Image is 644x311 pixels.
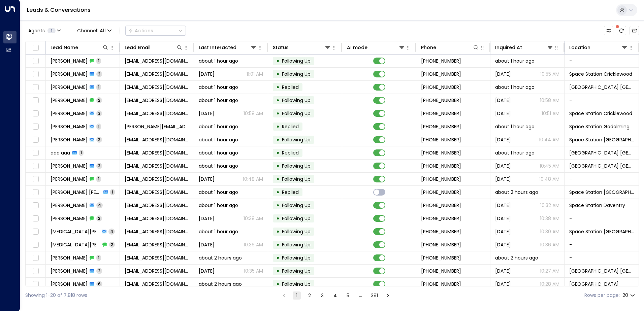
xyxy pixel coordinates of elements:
button: Go to page 3 [318,291,326,300]
div: Inquired At [495,43,522,51]
span: Space Station Cricklewood [569,71,632,77]
div: Last Interacted [199,43,257,51]
span: +447856105404 [421,202,461,209]
span: emma.freeth@hotmail.co.uk [125,123,189,130]
span: +442075890660 [421,254,461,261]
span: Aug 05, 2025 [495,202,511,209]
span: Agents [28,28,45,33]
span: Toggle select row [31,254,40,262]
span: Yesterday [199,71,215,77]
button: Go to page 5 [344,291,352,300]
div: • [276,55,280,67]
button: Go to next page [384,291,392,300]
span: Toggle select all [31,44,40,52]
button: Go to page 4 [331,291,339,300]
span: 2 [109,242,115,247]
span: Cameron Lambden [51,58,88,64]
span: 2 [96,268,102,274]
span: Aug 07, 2025 [495,241,511,248]
div: Lead Email [125,43,183,51]
span: Aug 05, 2025 [495,228,511,235]
span: about 1 hour ago [495,149,535,156]
div: • [276,81,280,93]
span: +447972747597 [421,71,461,77]
div: Location [569,43,590,51]
span: Following Up [282,281,311,287]
div: • [276,252,280,264]
span: Following Up [282,254,311,261]
span: Toggle select row [31,267,40,275]
span: aaa aaa [51,149,70,156]
span: Space Station Cricklewood [569,110,632,117]
span: Adam Skantze [51,110,88,117]
td: - [565,173,639,185]
span: Toggle select row [31,149,40,157]
span: Michael Hughes [51,268,88,274]
a: Leads & Conversations [27,6,91,14]
span: 1 [96,58,101,64]
span: 3 [96,110,102,116]
span: Toggle select row [31,96,40,105]
td: - [565,94,639,107]
span: about 2 hours ago [199,254,242,261]
span: about 1 hour ago [199,84,238,91]
span: Aug 11, 2025 [199,241,215,248]
span: Following Up [282,215,311,222]
td: - [565,238,639,251]
span: +447368940216 [421,163,461,169]
span: Following Up [282,228,311,235]
span: 4 [108,229,115,234]
span: Shamin Saleem [51,281,88,287]
span: Aug 10, 2025 [495,163,511,169]
div: • [276,186,280,198]
div: • [276,239,280,250]
div: Status [273,43,289,51]
span: +447368940216 [421,176,461,182]
div: • [276,200,280,211]
span: Aug 12, 2025 [495,176,511,182]
span: Aug 08, 2025 [495,110,511,117]
span: Following Up [282,110,311,117]
span: James Spicer [51,176,88,182]
div: AI mode [347,43,367,51]
span: Adam Skantze [51,97,88,104]
p: 10:51 AM [542,110,559,117]
span: Toggle select row [31,83,40,92]
p: 10:36 AM [244,241,263,248]
span: Shruti Chaudhary [51,84,88,91]
span: Toggle select row [31,228,40,236]
div: • [276,265,280,277]
span: +447541265396 [421,241,461,248]
span: +447909841000 [421,110,461,117]
span: Space Station Garretts Green [569,228,634,235]
span: Following Up [282,71,311,77]
span: +447972747597 [421,58,461,64]
span: Following Up [282,97,311,104]
button: Go to page 391 [369,291,379,300]
span: 2 [96,215,102,221]
div: Phone [421,43,436,51]
span: Channel: [74,26,114,35]
span: yaanaysh@gmail.com [125,281,189,287]
span: +442075890660 [421,268,461,274]
span: Following Up [282,241,311,248]
span: Matthew Mcallister [51,215,88,222]
span: Following Up [282,176,311,182]
label: Rows per page: [584,292,620,299]
span: Aug 11, 2025 [199,215,215,222]
span: Space Station Slough [569,281,619,287]
span: Aug 07, 2025 [495,215,511,222]
span: +447701381165 [421,281,461,287]
p: 10:39 AM [244,215,263,222]
span: 1 [96,84,101,90]
p: 10:48 AM [243,176,263,182]
span: Following Up [282,268,311,274]
span: Replied [282,123,299,130]
span: Yesterday [495,136,511,143]
span: +447542842753 [421,123,461,130]
span: sitcom.budding.0f@icloud.com [125,176,189,182]
span: about 1 hour ago [199,202,238,209]
div: • [276,68,280,80]
div: Button group with a nested menu [125,26,186,36]
div: Status [273,43,331,51]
